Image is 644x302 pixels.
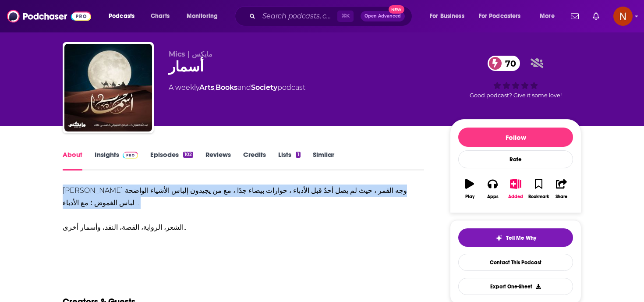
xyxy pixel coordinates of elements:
[389,5,404,14] span: New
[313,150,334,171] a: Similar
[361,11,405,21] button: Open AdvancedNew
[63,150,82,171] a: About
[487,194,499,199] div: Apps
[337,11,354,22] span: ⌘ K
[556,194,567,199] div: Share
[109,10,134,22] span: Podcasts
[488,56,520,71] a: 70
[169,82,305,93] div: A weekly podcast
[145,9,175,23] a: Charts
[296,152,300,158] div: 1
[458,173,481,205] button: Play
[479,10,521,22] span: For Podcasters
[450,50,581,104] div: 70Good podcast? Give it some love!
[430,10,464,22] span: For Business
[506,234,536,242] span: Tell Me Why
[243,150,266,171] a: Credits
[458,278,573,295] button: Export One-Sheet
[199,83,214,92] a: Arts
[458,150,573,168] div: Rate
[150,150,193,171] a: Episodes102
[465,194,474,199] div: Play
[103,9,146,23] button: open menu
[7,8,91,25] img: Podchaser - Follow, Share and Rate Podcasts
[495,234,502,242] img: tell me why sparkle
[613,7,633,26] img: User Profile
[458,254,573,271] a: Contact This Podcast
[183,152,193,158] div: 102
[278,150,300,171] a: Lists1
[151,10,170,22] span: Charts
[243,6,421,26] div: Search podcasts, credits, & more...
[63,185,424,234] div: [PERSON_NAME] وجه القمر ، حيث لم يصل أحدٌ قبل الأدباء ، حوارات بيضاء جدًا ، مع من يجيدون إلباس ال...
[180,9,229,23] button: open menu
[187,10,218,22] span: Monitoring
[64,44,152,131] img: أسمار
[550,173,573,205] button: Share
[567,9,582,24] a: Show notifications dropdown
[364,14,401,18] span: Open Advanced
[528,194,549,199] div: Bookmark
[613,7,633,26] button: Show profile menu
[473,9,534,23] button: open menu
[95,150,138,171] a: InsightsPodchaser Pro
[589,9,603,24] a: Show notifications dropdown
[424,9,475,23] button: open menu
[470,92,562,99] span: Good podcast? Give it some love!
[237,83,251,92] span: and
[216,83,237,92] a: Books
[527,173,550,205] button: Bookmark
[205,150,231,171] a: Reviews
[169,50,212,58] span: Mics | مايكس
[259,9,337,23] input: Search podcasts, credits, & more...
[481,173,504,205] button: Apps
[458,228,573,247] button: tell me why sparkleTell Me Why
[458,128,573,147] button: Follow
[613,7,633,26] span: Logged in as AdelNBM
[534,9,566,23] button: open menu
[123,152,138,159] img: Podchaser Pro
[508,194,523,199] div: Added
[540,10,555,22] span: More
[504,173,527,205] button: Added
[214,83,216,92] span: ,
[496,56,520,71] span: 70
[251,83,277,92] a: Society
